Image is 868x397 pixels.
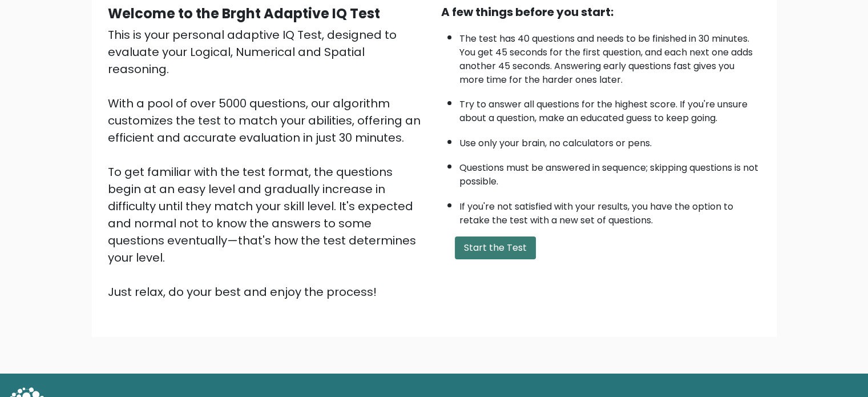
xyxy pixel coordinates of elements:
[459,26,761,87] li: The test has 40 questions and needs to be finished in 30 minutes. You get 45 seconds for the firs...
[459,155,761,189] li: Questions must be answered in sequence; skipping questions is not possible.
[108,26,427,300] div: This is your personal adaptive IQ Test, designed to evaluate your Logical, Numerical and Spatial ...
[441,3,761,21] div: A few things before you start:
[459,194,761,227] li: If you're not satisfied with your results, you have the option to retake the test with a new set ...
[108,4,380,23] b: Welcome to the Brght Adaptive IQ Test
[459,92,761,125] li: Try to answer all questions for the highest score. If you're unsure about a question, make an edu...
[459,131,761,150] li: Use only your brain, no calculators or pens.
[455,236,536,259] button: Start the Test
